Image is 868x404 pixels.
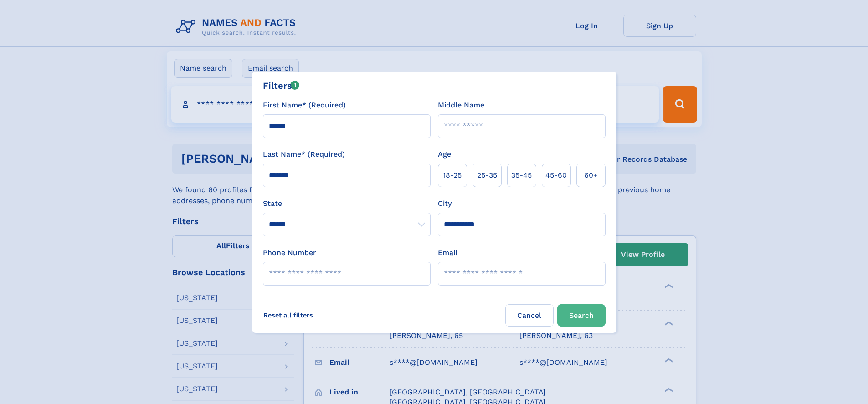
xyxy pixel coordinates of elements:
label: Cancel [505,304,554,327]
div: Filters [263,79,300,92]
label: Age [438,149,451,160]
label: Middle Name [438,100,484,111]
label: Phone Number [263,247,316,258]
span: 45‑60 [545,170,567,181]
label: City [438,198,452,209]
label: Reset all filters [257,304,319,326]
button: Search [557,304,606,327]
span: 18‑25 [443,170,462,181]
label: First Name* (Required) [263,100,346,111]
span: 35‑45 [511,170,532,181]
label: State [263,198,431,209]
label: Last Name* (Required) [263,149,345,160]
label: Email [438,247,457,258]
span: 25‑35 [477,170,497,181]
span: 60+ [584,170,598,181]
